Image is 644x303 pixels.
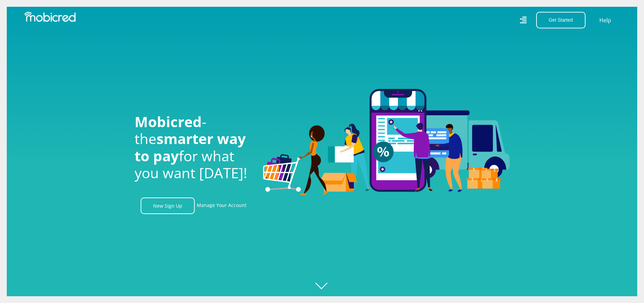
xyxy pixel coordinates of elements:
span: Mobicred [135,112,202,131]
img: Mobicred [24,12,76,22]
a: New Sign Up [141,197,195,214]
a: Manage Your Account [197,197,246,214]
span: smarter way to pay [135,129,246,165]
button: Get Started [536,12,586,28]
h1: - the for what you want [DATE]! [135,113,253,182]
img: Welcome to Mobicred [263,89,510,196]
a: Help [599,16,612,25]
